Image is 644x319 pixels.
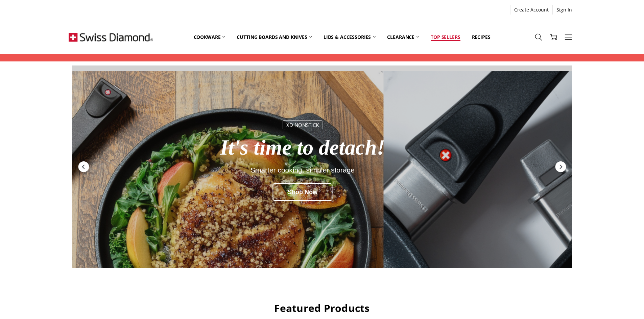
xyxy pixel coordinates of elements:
div: Shop Now [272,183,333,201]
div: Slide 1 of 5 [296,258,313,266]
div: Slide 2 of 5 [313,258,331,266]
div: XD nonstick [283,121,322,129]
a: Sign In [553,5,576,15]
a: Lids & Accessories [318,22,381,52]
div: It's time to detach! [115,136,490,159]
a: Top Sellers [425,22,466,52]
div: Slide 3 of 5 [331,258,349,266]
a: Recipes [466,22,496,52]
div: Previous [77,161,90,173]
div: Smarter cooking, simpler storage [115,166,490,174]
img: Free Shipping On Every Order [69,20,153,54]
h2: Featured Products [69,302,576,315]
a: Redirect to https://swissdiamond.com.au/cookware/shop-by-collection/xd-nonstick-induction-detacha... [72,65,572,268]
div: Next [554,161,567,173]
a: Create Account [510,5,552,15]
a: Cutting boards and knives [231,22,318,52]
a: Cookware [188,22,231,52]
a: Clearance [381,22,425,52]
